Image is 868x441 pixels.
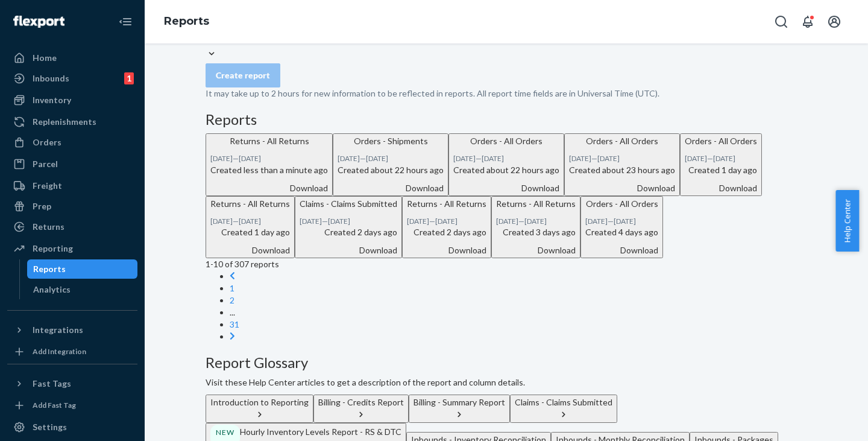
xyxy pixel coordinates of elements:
p: Created 3 days ago [496,226,576,238]
div: Introduction to Reporting [210,396,309,408]
p: Orders - All Orders [585,198,658,210]
button: Open notifications [796,10,820,34]
div: Download [496,244,576,256]
div: Settings [33,421,67,433]
p: Returns - All Returns [210,198,290,210]
a: Parcel [7,154,137,174]
a: Inbounds1 [7,69,137,88]
time: [DATE] [239,217,261,226]
button: Open Search Box [769,10,793,34]
div: Parcel [33,158,58,170]
a: Reports [164,14,209,28]
p: Created less than a minute ago [210,164,328,176]
time: [DATE] [685,154,707,163]
time: [DATE] [210,154,233,163]
div: Download [210,182,328,194]
div: Prep [33,200,51,212]
button: Help Center [835,190,859,252]
img: Flexport logo [13,16,64,28]
div: Create report [216,69,270,81]
div: Download [453,182,559,194]
time: [DATE] [300,217,322,226]
div: Inbounds [33,72,69,84]
div: Replenishments [33,116,96,128]
div: Home [33,52,57,64]
time: [DATE] [328,217,350,226]
a: Page 2 [230,295,234,305]
div: Returns [33,221,64,233]
button: Returns - All Returns[DATE]—[DATE]Created 1 day agoDownload [206,196,295,258]
time: [DATE] [496,217,518,226]
a: Inventory [7,90,137,110]
a: Add Integration [7,344,137,359]
time: [DATE] [569,154,591,163]
time: [DATE] [435,217,458,226]
p: Created about 22 hours ago [453,164,559,176]
p: Created 1 day ago [685,164,757,176]
div: Fast Tags [33,378,71,390]
p: Visit these Help Center articles to get a description of the report and column details. [206,376,807,389]
div: Download [338,182,444,194]
p: Orders - All Orders [685,135,757,147]
div: Billing - Summary Report [414,396,505,408]
button: Claims - Claims Submitted[DATE]—[DATE]Created 2 days agoDownload [295,196,402,258]
button: Returns - All Returns[DATE]—[DATE]Created 2 days agoDownload [402,196,491,258]
p: Returns - All Returns [210,135,328,147]
div: Claims - Claims Submitted [515,396,612,408]
div: Reports [33,263,66,275]
button: Billing - Summary Report [409,395,510,423]
time: [DATE] [453,154,476,163]
time: [DATE] [338,154,360,163]
time: [DATE] [585,217,608,226]
a: Reports [27,259,138,279]
p: It may take up to 2 hours for new information to be reflected in reports. All report time fields ... [206,87,807,100]
time: [DATE] [713,154,735,163]
time: [DATE] [614,217,636,226]
button: Claims - Claims Submitted [510,395,617,423]
div: Add Integration [33,346,86,357]
p: NEW [216,427,234,437]
div: Inventory [33,94,71,106]
p: — [338,153,444,163]
p: Returns - All Returns [407,198,486,210]
time: [DATE] [407,217,429,226]
button: Returns - All Returns[DATE]—[DATE]Created 3 days agoDownload [491,196,580,258]
button: Introduction to Reporting [206,395,313,423]
p: — [210,153,328,163]
p: Created 2 days ago [407,226,486,238]
a: Page 1 is your current page [230,283,234,293]
button: Orders - All Orders[DATE]—[DATE]Created 1 day agoDownload [680,133,762,195]
div: Analytics [33,284,71,296]
h3: Reports [206,112,807,127]
button: Orders - Shipments[DATE]—[DATE]Created about 22 hours agoDownload [333,133,448,195]
div: 1 [124,72,134,84]
div: Reporting [33,243,73,255]
time: [DATE] [366,154,388,163]
a: Page 31 [230,319,239,329]
a: Add Fast Tag [7,398,137,413]
p: — [300,216,397,226]
p: Claims - Claims Submitted [300,198,397,210]
button: Billing - Credits Report [313,395,409,423]
ol: breadcrumbs [154,4,219,39]
a: Settings [7,417,137,437]
time: [DATE] [239,154,261,163]
a: Returns [7,217,137,236]
span: 1 - 10 of 307 reports [206,259,279,269]
p: Created 4 days ago [585,226,658,238]
time: [DATE] [524,217,547,226]
button: Create report [206,63,280,87]
div: Billing - Credits Report [318,396,404,408]
a: Home [7,48,137,68]
p: Created about 23 hours ago [569,164,675,176]
a: Prep [7,197,137,216]
li: ... [230,306,807,319]
button: Returns - All Returns[DATE]—[DATE]Created less than a minute agoDownload [206,133,333,195]
button: Open account menu [822,10,846,34]
button: Close Navigation [113,10,137,34]
button: Orders - All Orders[DATE]—[DATE]Created 4 days agoDownload [580,196,663,258]
div: Integrations [33,324,83,336]
button: Integrations [7,320,137,340]
p: — [685,153,757,163]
